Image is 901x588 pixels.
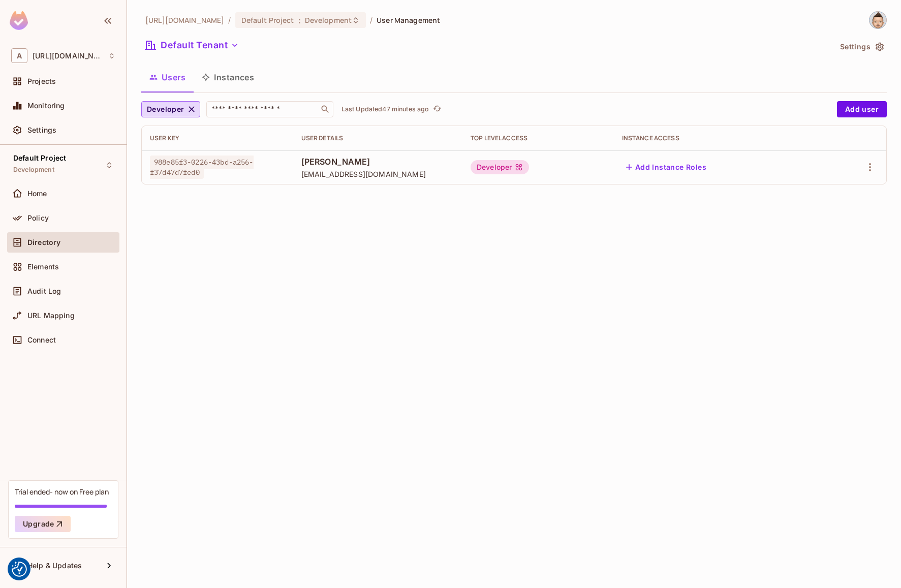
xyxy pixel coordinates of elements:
img: Johnny Palmer [869,12,886,28]
span: Workspace: amiplastics_test.com [33,52,103,60]
button: Default Tenant [141,37,243,53]
div: User Details [301,134,454,142]
span: Default Project [241,15,294,25]
span: Home [27,190,47,198]
li: / [370,15,372,25]
span: Click to refresh data [429,103,444,115]
p: Last Updated 47 minutes ago [341,105,429,113]
span: Developer [147,103,184,116]
span: Help & Updates [27,562,82,570]
span: Directory [27,238,60,246]
button: Settings [836,39,887,55]
span: Default Project [13,154,66,162]
span: URL Mapping [27,312,75,320]
button: Developer [141,101,200,117]
div: Developer [471,160,529,174]
span: Development [13,166,54,174]
div: Top Level Access [471,134,606,142]
span: Audit Log [27,287,61,295]
span: Monitoring [27,102,65,110]
span: Settings [27,126,56,134]
img: SReyMgAAAABJRU5ErkJggg== [10,11,28,30]
button: Instances [194,65,262,90]
div: User Key [150,134,285,142]
span: Policy [27,214,49,222]
button: Add Instance Roles [622,159,710,175]
span: A [11,48,27,63]
span: the active workspace [145,15,224,25]
span: 988e85f3-0226-43bd-a256-f37d47d7fed0 [150,156,254,179]
span: [EMAIL_ADDRESS][DOMAIN_NAME] [301,169,454,179]
button: Add user [837,101,887,117]
span: Development [305,15,352,25]
div: Trial ended- now on Free plan [15,487,109,497]
button: Consent Preferences [12,562,27,577]
button: refresh [431,103,444,115]
span: User Management [377,15,440,25]
button: Users [141,65,194,90]
span: [PERSON_NAME] [301,156,454,167]
span: refresh [433,104,442,114]
span: Projects [27,77,56,85]
img: Revisit consent button [12,562,27,577]
div: Instance Access [622,134,814,142]
button: Upgrade [15,516,71,532]
span: Elements [27,263,59,271]
span: Connect [27,336,56,344]
span: : [298,16,301,24]
li: / [228,15,231,25]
